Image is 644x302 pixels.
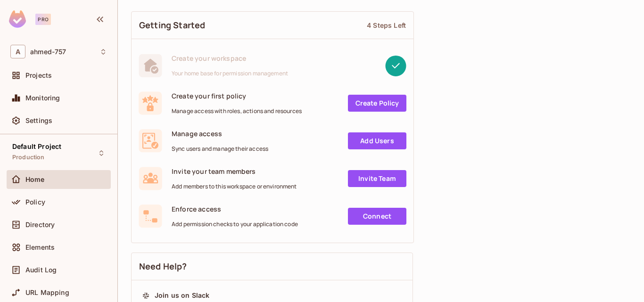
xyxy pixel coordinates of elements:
div: Join us on Slack [155,291,209,300]
span: Sync users and manage their access [172,145,268,153]
span: Elements [25,244,55,251]
span: URL Mapping [25,289,69,296]
span: Add members to this workspace or environment [172,183,297,190]
span: Invite your team members [172,167,297,176]
a: Create Policy [348,95,406,112]
img: SReyMgAAAABJRU5ErkJggg== [9,10,26,28]
div: Pro [35,14,51,25]
div: 4 Steps Left [367,21,406,30]
span: Home [25,176,45,183]
span: Manage access with roles, actions and resources [172,107,302,115]
span: Create your first policy [172,91,302,100]
span: Production [12,154,45,161]
span: Getting Started [139,19,205,31]
span: Monitoring [25,94,60,102]
span: Projects [25,72,52,79]
span: Create your workspace [172,54,288,63]
span: Enforce access [172,204,298,213]
span: Directory [25,221,55,229]
span: Settings [25,117,52,124]
a: Invite Team [348,170,406,187]
a: Connect [348,208,406,225]
span: Audit Log [25,266,57,274]
span: Manage access [172,129,268,138]
span: Need Help? [139,261,187,272]
span: Workspace: ahmed-757 [30,48,66,56]
span: Default Project [12,143,61,150]
span: Policy [25,198,45,206]
span: A [10,45,25,58]
a: Add Users [348,132,406,149]
span: Add permission checks to your application code [172,220,298,228]
span: Your home base for permission management [172,70,288,77]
